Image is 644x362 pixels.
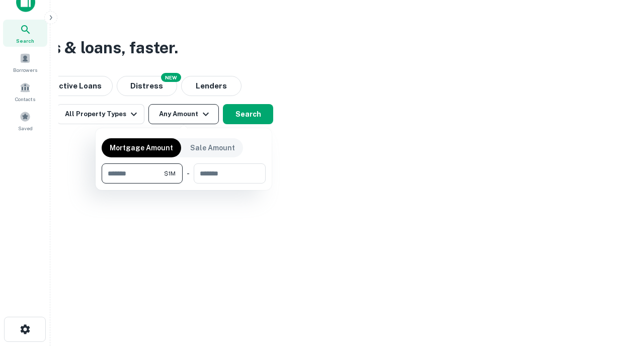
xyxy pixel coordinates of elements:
span: $1M [164,169,176,178]
iframe: Chat Widget [594,282,644,330]
p: Sale Amount [190,142,235,153]
div: - [187,163,190,184]
p: Mortgage Amount [110,142,173,153]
